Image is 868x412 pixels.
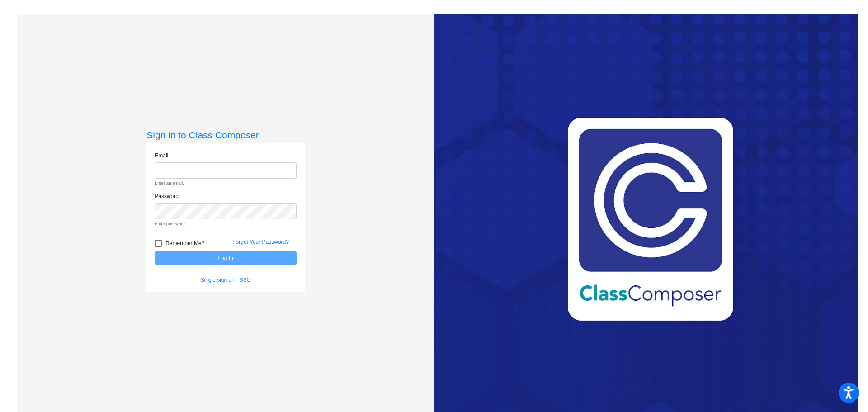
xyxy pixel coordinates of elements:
label: Password [155,192,179,200]
h3: Sign in to Class Composer [146,129,305,141]
label: Email [155,152,168,160]
button: Log In [155,251,297,265]
small: Enter an email. [155,180,297,186]
a: Forgot Your Password? [232,239,289,245]
span: Remember Me? [165,238,204,249]
small: Enter password. [155,221,297,227]
a: Single sign on - SSO [201,277,251,283]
